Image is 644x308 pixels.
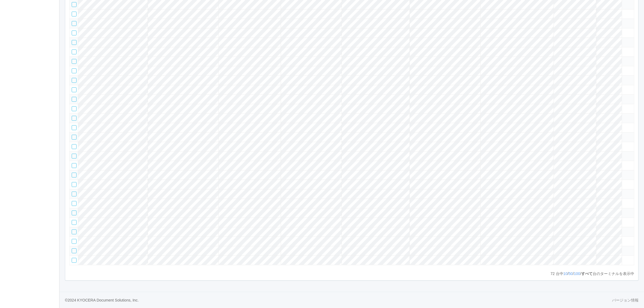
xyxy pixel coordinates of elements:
span: © 2024 KYOCERA Document Solutions, Inc. [65,298,139,302]
span: すべて [581,271,593,276]
a: 10 [563,271,568,276]
a: 100 [574,271,580,276]
a: バージョン情報 [612,297,639,303]
span: 72 [550,271,556,276]
p: 台中 / / / 台のターミナルを表示中 [550,271,634,277]
a: 50 [569,271,573,276]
